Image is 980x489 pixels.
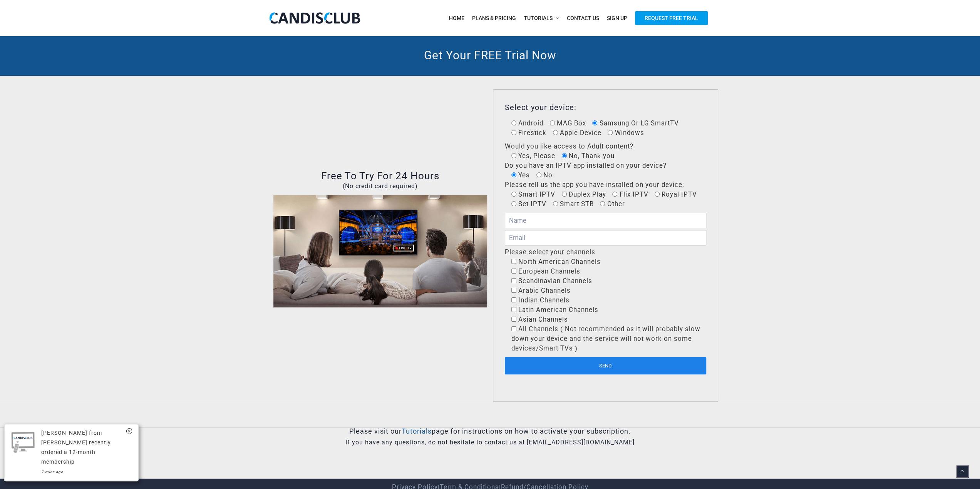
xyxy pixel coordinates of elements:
span: North American Channels [516,258,601,265]
span: Please visit our page for instructions on how to activate your subscription. [349,427,631,435]
input: North American Channels [511,259,516,264]
span: (No credit card required) [343,182,418,190]
span: Free To Try For 24 Hours [321,170,439,182]
input: Asian Channels [511,317,516,322]
input: Windows [608,130,613,135]
span: Set IPTV [516,200,546,208]
div: Would you like access to Adult content? [505,142,706,161]
img: close [126,428,132,434]
div: Please tell us the app you have installed on your device: [505,180,706,209]
div: Do you have an IPTV app installed on your device? [505,161,706,180]
input: Arabic Channels [511,288,516,293]
input: European Channels [511,269,516,274]
input: Email [505,230,706,245]
span: Contact Us [567,15,599,21]
input: No [536,172,541,177]
span: No [541,171,553,179]
img: CandisClub [269,12,361,25]
input: Indian Channels [511,297,516,302]
span: Get Your FREE Trial Now [424,48,556,62]
span: MAG Box [555,119,586,127]
span: Other [605,200,625,208]
span: Select your device: [505,103,576,112]
a: Request Free Trial [631,10,712,26]
span: If you have any questions, do not hesitate to contact us at [EMAIL_ADDRESS][DOMAIN_NAME] [345,439,635,446]
input: Name [505,213,706,228]
span: Home [449,15,464,21]
span: Flix IPTV [617,190,648,198]
input: Latin American Channels [511,307,516,312]
input: Apple Device [553,130,558,135]
span: All Channels ( Not recommended as it will probably slow down your device and the service will not... [511,325,700,352]
span: Latin American Channels [516,306,598,314]
input: Duplex Play [562,192,567,197]
input: Samsung Or LG SmartTV [592,120,597,125]
input: Set IPTV [511,201,516,206]
span: Yes, Please [516,152,555,160]
span: Smart IPTV [516,190,555,198]
input: Scandinavian Channels [511,278,516,283]
a: Contact Us [563,10,603,26]
input: Yes [511,172,516,177]
input: Royal IPTV [655,192,660,197]
input: Smart IPTV [511,192,516,197]
span: Plans & Pricing [472,15,516,21]
input: Firestick [511,130,516,135]
input: Yes, Please [511,153,516,158]
input: Send [505,357,706,374]
span: European Channels [516,267,580,275]
span: Request Free Trial [635,11,708,25]
span: Windows [613,129,644,137]
a: Tutorials [402,427,432,435]
span: Duplex Play [567,190,606,198]
span: Tutorials [524,15,553,21]
a: Back to top [956,465,968,477]
img: icon.png [8,428,37,456]
span: No, Thank you [567,152,615,160]
span: Arabic Channels [516,287,571,294]
a: Plans & Pricing [468,10,520,26]
span: Sign Up [607,15,627,21]
span: Royal IPTV [660,190,697,198]
span: Yes [516,171,530,179]
span: Apple Device [558,129,601,137]
a: Home [445,10,468,26]
input: Other [600,201,605,206]
span: Indian Channels [516,296,570,304]
span: Samsung Or LG SmartTV [597,119,678,127]
span: Firestick [516,129,546,137]
a: Tutorials [520,10,563,26]
input: Smart STB [553,201,558,206]
input: No, Thank you [562,153,567,158]
a: Sign Up [603,10,631,26]
span: Smart STB [558,200,594,208]
input: MAG Box [550,120,555,125]
span: Asian Channels [516,315,568,323]
div: [PERSON_NAME] from [PERSON_NAME] recently ordered a 12-month membership [41,428,119,477]
small: 7 mins ago [41,470,64,474]
input: Flix IPTV [612,192,617,197]
input: Android [511,120,516,125]
input: All Channels ( Not recommended as it will probably slow down your device and the service will not... [511,326,516,331]
span: Scandinavian Channels [516,277,592,285]
div: Please select your channels [505,247,706,353]
span: Android [516,119,543,127]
